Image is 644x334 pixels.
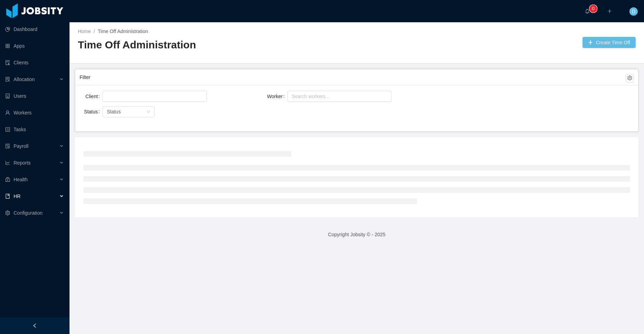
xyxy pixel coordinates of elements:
[290,92,293,101] input: Worker
[14,77,35,82] span: Allocation
[80,71,626,84] div: Filter
[5,210,10,215] i: icon: setting
[14,177,27,182] span: Health
[632,7,635,16] span: D
[14,160,31,166] span: Reports
[292,93,381,100] div: Search workers...
[146,110,150,114] i: icon: down
[5,106,64,120] a: icon: userWorkers
[78,38,357,52] h2: Time Off Administration
[5,144,10,149] i: icon: file-protect
[5,177,10,182] i: icon: medicine-box
[14,143,28,149] span: Payroll
[78,29,91,34] a: Home
[84,109,103,114] label: Status
[5,39,64,53] a: icon: appstoreApps
[5,160,10,165] i: icon: line-chart
[5,56,64,70] a: icon: auditClients
[585,9,590,14] i: icon: bell
[98,29,148,34] a: Time Off Administration
[85,94,103,99] label: Client
[93,29,95,34] span: /
[5,77,10,82] i: icon: solution
[14,193,21,199] span: HR
[14,210,42,216] span: Configuration
[582,37,636,48] button: icon: plusCreate Time Off
[70,223,644,247] footer: Copyright Jobsity © - 2025
[107,109,121,114] span: Status
[5,194,10,199] i: icon: book
[607,9,612,14] i: icon: plus
[105,92,108,101] input: Client
[5,122,64,136] a: icon: profileTasks
[626,74,634,82] button: icon: setting
[5,89,64,103] a: icon: robotUsers
[267,94,287,99] label: Worker
[5,22,64,36] a: icon: pie-chartDashboard
[590,5,597,12] sup: 0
